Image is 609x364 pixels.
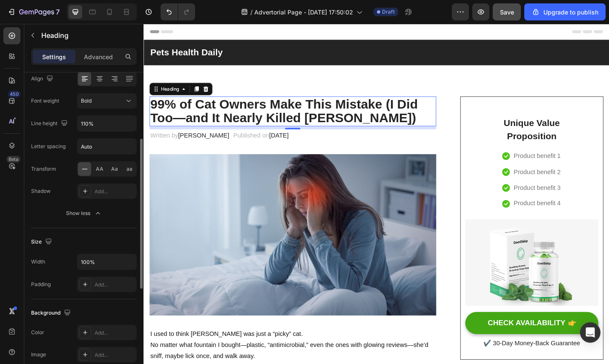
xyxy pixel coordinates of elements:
p: Written by [7,117,96,129]
span: Advertorial Page - [DATE] 17:50:02 [254,8,353,17]
p: Heading [41,30,133,40]
p: Unique Value Proposition [389,101,462,131]
button: Upgrade to publish [524,3,606,20]
div: Background [31,307,72,319]
div: Width [31,258,45,266]
div: Beta [6,156,20,163]
p: 7 [56,7,60,17]
p: Product benefit 1 [406,139,458,152]
span: Save [500,9,514,16]
h2: Rich Text Editor. Editing area: main [6,80,321,112]
span: Aa [111,165,118,173]
p: Settings [42,52,66,61]
p: Product benefit 4 [406,191,458,203]
div: Add... [95,188,135,195]
div: Heading [17,68,40,75]
div: Upgrade to publish [531,8,598,17]
div: Add... [95,351,135,359]
p: ⁠⁠⁠⁠⁠⁠⁠ [7,80,320,112]
p: Product benefit 2 [406,157,458,169]
div: Padding [31,281,51,288]
div: Transform [31,165,56,173]
p: Product benefit 3 [406,174,458,186]
div: Shadow [31,187,51,195]
input: Auto [78,116,136,131]
div: CHECK AVAILABILITY [378,323,463,334]
div: Show less [66,209,102,218]
div: Add... [95,329,135,337]
div: Open Intercom Messenger [580,322,600,343]
img: Alt Image [353,215,499,310]
span: [PERSON_NAME] [38,119,94,126]
iframe: Design area [144,24,609,364]
div: Image [31,351,46,358]
div: Size [31,236,54,248]
button: Save [493,3,521,20]
div: Color [31,329,44,336]
h2: Pets Health Daily [6,24,505,39]
p: Advanced [84,52,113,61]
div: 450 [8,91,20,97]
p: Published on [98,117,159,129]
span: [DATE] [138,119,159,126]
div: Letter spacing [31,143,66,150]
div: Align [31,73,55,85]
span: Draft [382,8,395,16]
span: AA [96,165,103,173]
img: Alt Image [6,143,321,320]
input: Auto [78,254,136,269]
button: CHECK AVAILABILITY [353,316,499,341]
button: Bold [77,93,137,109]
div: Add... [95,281,135,289]
input: Auto [78,139,136,154]
span: Bold [81,97,92,104]
button: Show less [31,206,137,221]
button: 7 [3,3,63,20]
span: / [250,8,253,17]
span: aa [126,165,132,173]
p: ✔️ 30-Day Money-Back Guarantee [354,345,498,357]
strong: 99% of Cat Owners Make This Mistake (I Did Too—and It Nearly Killed [PERSON_NAME]) [7,80,301,111]
div: Line height [31,118,69,129]
div: Undo/Redo [161,3,195,20]
div: Font weight [31,97,59,105]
